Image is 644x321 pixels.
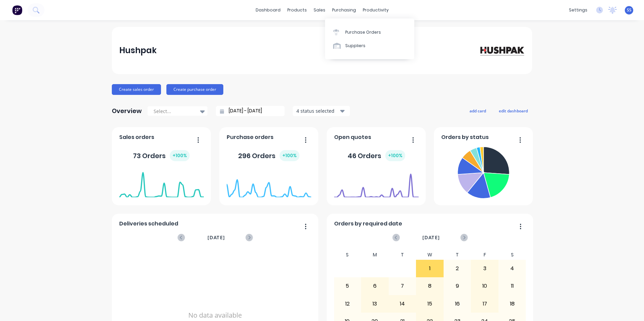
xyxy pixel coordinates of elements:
div: 296 Orders [238,150,299,161]
div: 13 [361,295,388,312]
div: Suppliers [345,43,365,49]
div: 9 [444,278,471,294]
button: Create purchase order [166,84,223,95]
a: Suppliers [325,39,414,52]
div: S [498,250,526,260]
span: Purchase orders [227,133,273,141]
div: F [471,250,498,260]
span: Sales orders [119,133,154,141]
div: Hushpak [119,44,157,57]
div: purchasing [329,5,359,15]
a: Purchase Orders [325,25,414,39]
div: 5 [334,278,361,294]
div: 73 Orders [133,150,190,161]
div: productivity [359,5,392,15]
div: 7 [389,278,416,294]
div: 1 [416,260,443,277]
div: Overview [112,104,142,118]
div: 3 [471,260,498,277]
div: 2 [444,260,471,277]
div: settings [566,5,591,15]
button: add card [465,106,490,115]
div: 8 [416,278,443,294]
div: 46 Orders [348,150,405,161]
a: dashboard [252,5,284,15]
div: 4 [499,260,526,277]
img: Factory [12,5,22,15]
div: W [416,250,444,260]
span: [DATE] [207,234,225,241]
div: T [389,250,416,260]
button: edit dashboard [494,106,532,115]
div: 17 [471,295,498,312]
img: Hushpak [478,44,525,56]
span: Orders by required date [334,220,402,228]
div: + 100 % [280,150,299,161]
div: M [361,250,389,260]
div: 16 [444,295,471,312]
div: sales [310,5,329,15]
button: 4 status selected [293,106,350,116]
div: 10 [471,278,498,294]
span: [DATE] [422,234,440,241]
span: SS [627,7,632,13]
div: Purchase Orders [345,29,381,35]
div: + 100 % [170,150,190,161]
div: 18 [499,295,526,312]
div: 15 [416,295,443,312]
div: 4 status selected [296,107,339,114]
div: T [444,250,471,260]
div: + 100 % [385,150,405,161]
div: 6 [361,278,388,294]
div: 11 [499,278,526,294]
button: Create sales order [112,84,161,95]
span: Orders by status [441,133,489,141]
div: S [334,250,361,260]
span: Open quotes [334,133,371,141]
div: products [284,5,310,15]
div: 14 [389,295,416,312]
div: 12 [334,295,361,312]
